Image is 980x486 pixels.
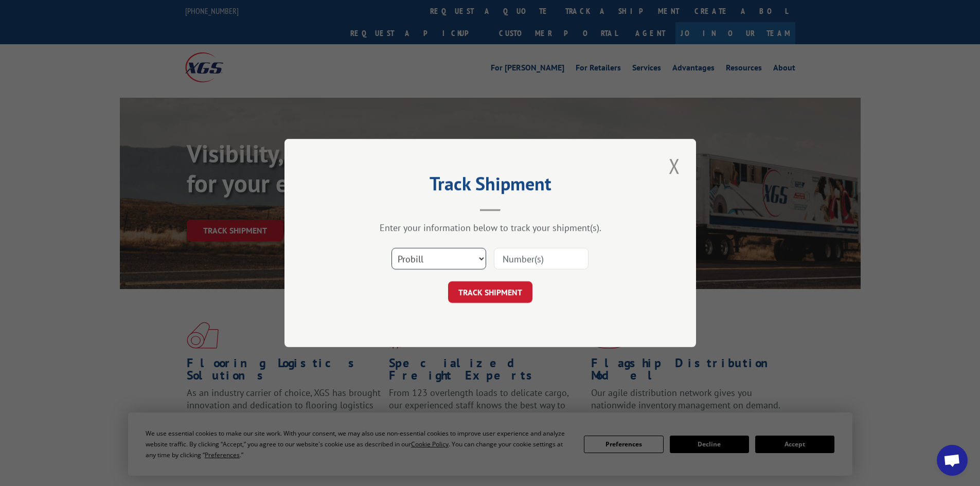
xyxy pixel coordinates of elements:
a: Open chat [937,445,968,476]
h2: Track Shipment [336,176,645,196]
input: Number(s) [494,248,589,269]
div: Enter your information below to track your shipment(s). [336,222,645,233]
button: Close modal [666,152,683,180]
button: TRACK SHIPMENT [448,281,532,303]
